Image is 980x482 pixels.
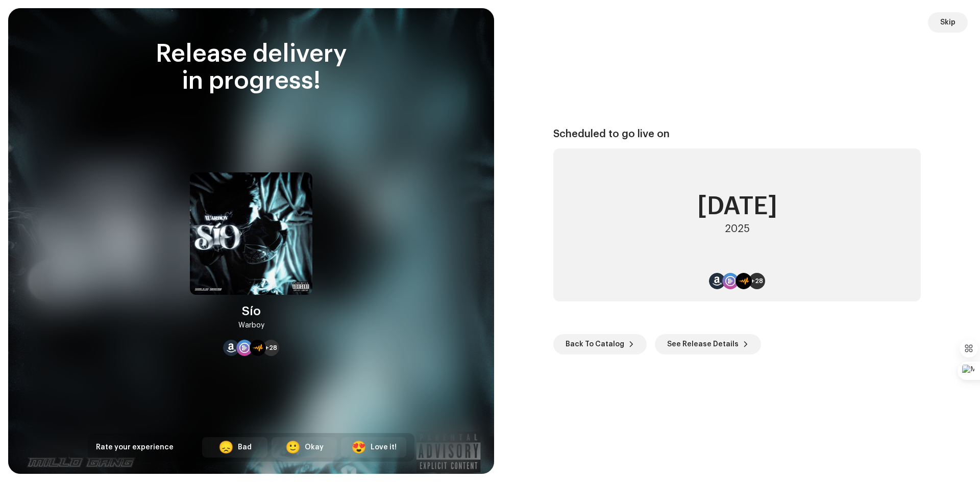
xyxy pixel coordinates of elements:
span: Rate your experience [96,444,174,451]
div: Love it! [371,442,397,453]
span: See Release Details [667,334,739,354]
span: Back To Catalog [566,334,624,354]
div: Sío [242,303,261,319]
span: +28 [751,277,763,285]
div: [DATE] [697,194,777,219]
div: Scheduled to go live on [553,128,921,140]
div: Release delivery in progress! [88,41,414,95]
button: Skip [928,12,968,33]
div: 2025 [725,223,750,235]
div: 😞 [218,441,234,453]
div: 😍 [351,441,366,453]
div: Okay [305,442,324,453]
img: 04eeb094-c920-48ff-8de5-57f1f0658c36 [190,172,312,295]
div: Bad [238,442,252,453]
span: +28 [265,344,277,352]
button: See Release Details [655,334,761,354]
span: Skip [940,12,955,33]
div: Warboy [238,319,264,332]
button: Back To Catalog [553,334,647,354]
div: 🙂 [285,441,301,453]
